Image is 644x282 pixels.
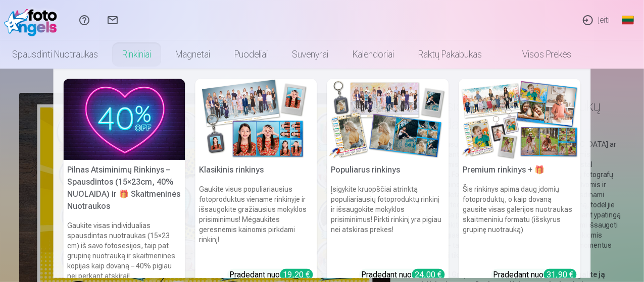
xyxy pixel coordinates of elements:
h5: Klasikinis rinkinys [195,160,317,180]
div: 31,90 € [544,269,577,280]
a: Visos prekės [494,40,583,69]
img: Premium rinkinys + 🎁 [459,79,581,160]
a: Magnetai [163,40,222,69]
div: 24,00 € [412,269,445,280]
h5: Populiarus rinkinys [327,160,449,180]
img: Klasikinis rinkinys [195,79,317,160]
h6: Šis rinkinys apima daug įdomių fotoproduktų, o kaip dovaną gausite visas galerijos nuotraukas ska... [459,180,581,265]
img: /fa2 [4,4,62,36]
h6: Gaukite visus populiariausius fotoproduktus viename rinkinyje ir išsaugokite gražiausius mokyklos... [195,180,317,265]
div: Pradedant nuo [362,269,445,281]
img: Pilnas Atsiminimų Rinkinys – Spausdintos (15×23cm, 40% NUOLAIDA) ir 🎁 Skaitmeninės Nuotraukos [64,79,185,160]
img: Populiarus rinkinys [327,79,449,160]
a: Puodeliai [222,40,280,69]
a: Raktų pakabukas [406,40,494,69]
a: Rinkiniai [110,40,163,69]
a: Suvenyrai [280,40,340,69]
div: Pradedant nuo [493,269,577,281]
div: Pradedant nuo [230,269,313,281]
h6: Įsigykite kruopščiai atrinktą populiariausių fotoproduktų rinkinį ir išsaugokite mokyklos prisimi... [327,180,449,265]
a: Kalendoriai [340,40,406,69]
h5: Pilnas Atsiminimų Rinkinys – Spausdintos (15×23cm, 40% NUOLAIDA) ir 🎁 Skaitmeninės Nuotraukos [64,160,185,216]
h5: Premium rinkinys + 🎁 [459,160,581,180]
div: 19,20 € [280,269,313,280]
